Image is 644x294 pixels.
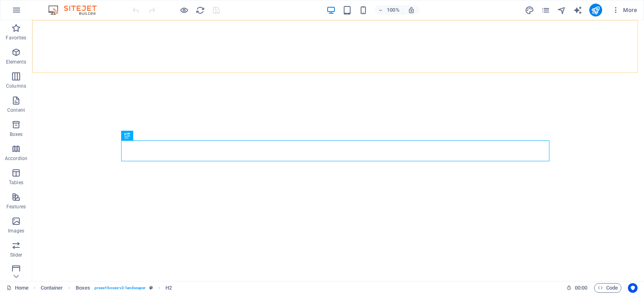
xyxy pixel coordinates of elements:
span: : [580,285,582,291]
h6: Session time [566,283,588,293]
button: 100% [375,5,403,15]
i: Reload page [196,6,205,15]
span: Click to select. Double-click to edit [165,283,172,293]
i: This element is a customizable preset [149,286,153,290]
p: Content [7,107,25,113]
span: . preset-boxes-v3-landscaper [93,283,146,293]
span: 00 00 [575,283,587,293]
p: Slider [10,252,23,258]
img: Editor Logo [46,5,107,15]
i: Pages (Ctrl+Alt+S) [541,6,550,15]
p: Elements [6,59,27,65]
span: Click to select. Double-click to edit [41,283,63,293]
p: Accordion [5,155,27,162]
span: More [612,6,637,14]
i: AI Writer [573,6,582,15]
button: More [609,4,640,16]
p: Images [8,228,25,234]
i: Design (Ctrl+Alt+Y) [525,6,534,15]
p: Columns [6,83,26,89]
h6: 100% [387,5,400,15]
i: On resize automatically adjust zoom level to fit chosen device. [408,6,415,14]
button: publish [589,4,602,16]
button: text_generator [573,5,583,15]
a: Click to cancel selection. Double-click to open Pages [6,283,29,293]
i: Publish [591,6,600,15]
p: Favorites [6,35,26,41]
button: navigator [557,5,567,15]
p: Tables [9,179,23,186]
button: Code [594,283,621,293]
button: pages [541,5,551,15]
button: Click here to leave preview mode and continue editing [179,5,189,15]
span: Click to select. Double-click to edit [76,283,90,293]
i: Navigator [557,6,566,15]
p: Features [6,204,26,210]
button: Usercentrics [628,283,638,293]
button: reload [195,5,205,15]
p: Boxes [10,131,23,138]
span: Code [598,283,618,293]
nav: breadcrumb [41,283,172,293]
button: design [525,5,535,15]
